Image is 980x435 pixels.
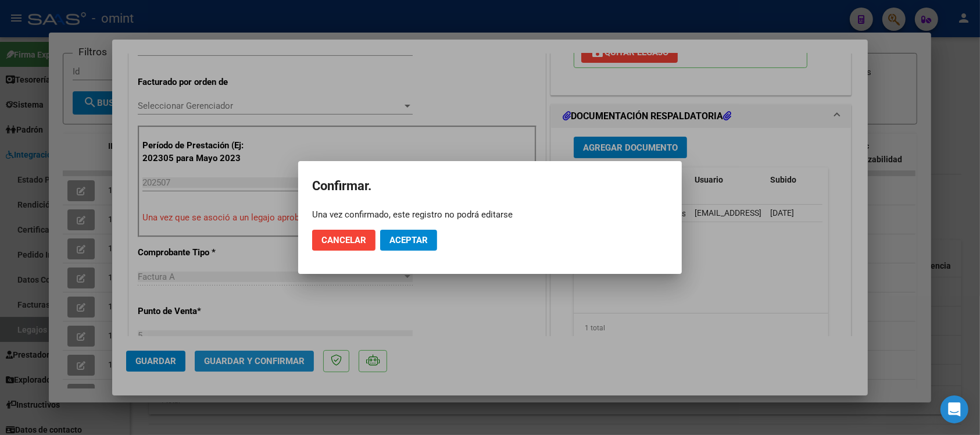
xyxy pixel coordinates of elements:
h2: Confirmar. [312,175,668,197]
span: Aceptar [389,235,428,245]
div: Una vez confirmado, este registro no podrá editarse [312,209,668,220]
span: Cancelar [321,235,366,245]
button: Cancelar [312,230,375,251]
button: Aceptar [380,230,437,251]
div: Open Intercom Messenger [940,395,968,423]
